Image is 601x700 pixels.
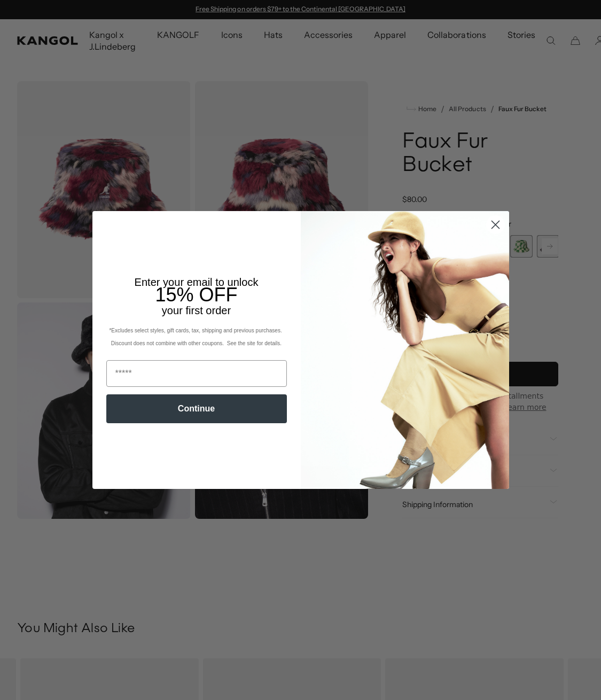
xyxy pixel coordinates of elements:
span: your first order [162,305,231,316]
button: Close dialog [486,215,505,234]
span: 15% OFF [155,284,237,306]
span: Enter your email to unlock [135,276,259,288]
span: *Excludes select styles, gift cards, tax, shipping and previous purchases. Discount does not comb... [109,328,283,346]
img: 93be19ad-e773-4382-80b9-c9d740c9197f.jpeg [301,211,509,489]
button: Continue [106,394,287,423]
input: Email [106,360,287,387]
